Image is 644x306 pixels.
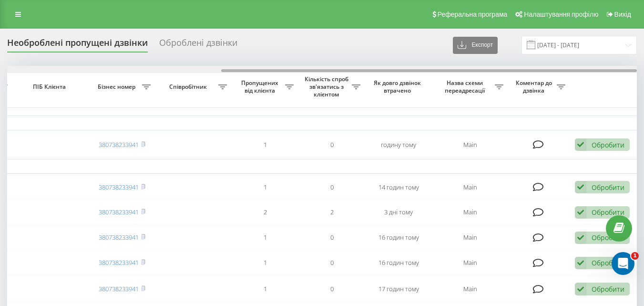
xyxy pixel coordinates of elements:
[298,251,365,274] td: 0
[236,79,285,94] span: Пропущених від клієнта
[99,285,139,293] a: 380738233941
[232,251,298,274] td: 1
[437,79,495,94] span: Назва схеми переадресації
[592,208,624,217] div: Обробити
[99,208,139,216] a: 380738233941
[7,38,148,53] div: Необроблені пропущені дзвінки
[631,252,639,260] span: 1
[232,226,298,249] td: 1
[99,140,139,149] a: 380738233941
[592,183,624,192] div: Обробити
[438,11,508,18] span: Реферальна програма
[99,258,139,267] a: 380738233941
[432,200,508,224] td: Main
[365,176,432,199] td: 14 годин тому
[432,226,508,249] td: Main
[592,258,624,267] div: Обробити
[612,252,634,275] iframe: Intercom live chat
[365,251,432,274] td: 16 годин тому
[592,233,624,242] div: Обробити
[159,38,237,53] div: Оброблені дзвінки
[524,11,598,18] span: Налаштування профілю
[365,276,432,302] td: 17 годин тому
[614,11,631,18] span: Вихід
[432,251,508,274] td: Main
[232,132,298,158] td: 1
[592,140,624,149] div: Обробити
[592,285,624,294] div: Обробити
[298,200,365,224] td: 2
[160,83,218,91] span: Співробітник
[99,183,139,191] a: 380738233941
[298,132,365,158] td: 0
[232,176,298,199] td: 1
[432,132,508,158] td: Main
[232,276,298,302] td: 1
[432,176,508,199] td: Main
[232,200,298,224] td: 2
[453,37,498,54] button: Експорт
[365,200,432,224] td: 3 дні тому
[298,226,365,249] td: 0
[93,83,142,91] span: Бізнес номер
[99,233,139,242] a: 380738233941
[373,79,424,94] span: Як довго дзвінок втрачено
[298,176,365,199] td: 0
[365,132,432,158] td: годину тому
[303,75,352,98] span: Кількість спроб зв'язатись з клієнтом
[432,276,508,302] td: Main
[20,83,81,91] span: ПІБ Клієнта
[298,276,365,302] td: 0
[513,79,557,94] span: Коментар до дзвінка
[365,226,432,249] td: 16 годин тому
